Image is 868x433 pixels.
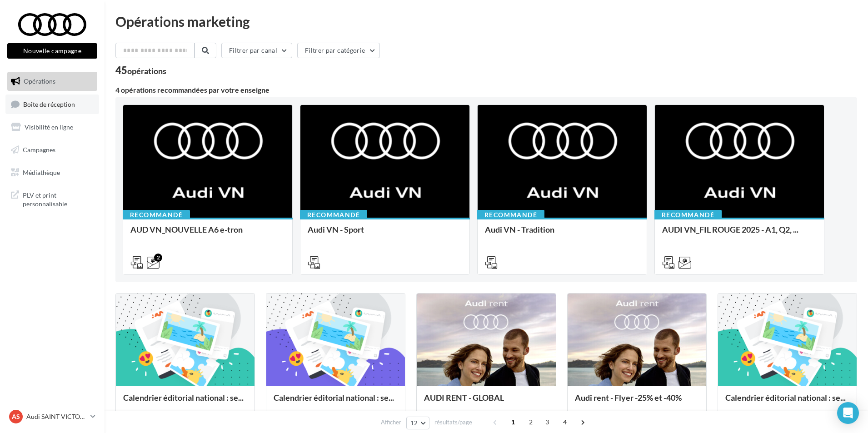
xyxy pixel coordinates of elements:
a: PLV et print personnalisable [5,185,99,212]
a: AS Audi SAINT VICTORET [7,408,97,425]
div: 4 opérations recommandées par votre enseigne [115,86,857,94]
button: Filtrer par catégorie [297,43,380,58]
span: AUD VN_NOUVELLE A6 e-tron [130,224,243,234]
div: Recommandé [654,210,722,220]
div: Recommandé [300,210,367,220]
div: 45 [115,65,166,75]
span: Audi VN - Sport [308,224,364,234]
span: PLV et print personnalisable [23,189,94,209]
span: Campagnes [23,146,55,154]
span: Boîte de réception [23,100,75,108]
span: AUDI RENT - GLOBAL [424,393,504,403]
a: Opérations [5,72,99,91]
span: 4 [558,415,572,429]
span: résultats/page [434,418,472,427]
a: Médiathèque [5,163,99,182]
span: 2 [524,415,538,429]
a: Campagnes [5,140,99,159]
span: Médiathèque [23,168,60,176]
span: 3 [540,415,554,429]
span: Visibilité en ligne [25,123,73,131]
span: AUDI VN_FIL ROUGE 2025 - A1, Q2, ... [662,224,798,234]
div: Recommandé [477,210,544,220]
div: Recommandé [123,210,190,220]
span: Calendrier éditorial national : se... [274,393,394,403]
span: Audi VN - Tradition [485,224,554,234]
button: Nouvelle campagne [7,43,97,59]
button: Filtrer par canal [221,43,292,58]
div: Open Intercom Messenger [837,402,859,424]
span: Opérations [24,77,55,85]
a: Boîte de réception [5,95,99,114]
div: Opérations marketing [115,15,857,28]
div: 2 [154,254,162,262]
span: Calendrier éditorial national : se... [123,393,244,403]
div: opérations [127,67,166,75]
span: 12 [410,419,418,427]
span: AS [12,412,20,421]
a: Visibilité en ligne [5,118,99,137]
button: 12 [406,417,429,429]
span: 1 [506,415,520,429]
span: Afficher [381,418,401,427]
p: Audi SAINT VICTORET [26,412,87,421]
span: Audi rent - Flyer -25% et -40% [575,393,682,403]
span: Calendrier éditorial national : se... [725,393,846,403]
